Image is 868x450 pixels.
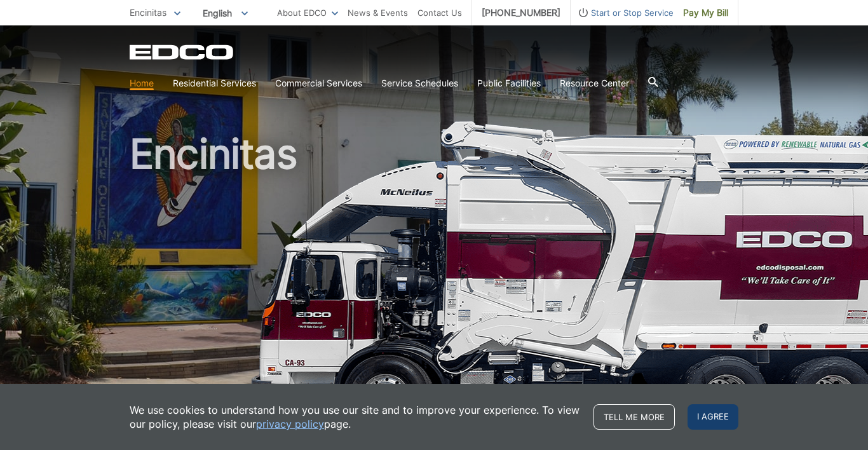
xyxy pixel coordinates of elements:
a: About EDCO [277,6,338,20]
a: Service Schedules [381,76,458,90]
a: EDCD logo. Return to the homepage. [130,44,235,60]
a: Home [130,76,154,90]
a: Residential Services [173,76,256,90]
a: Public Facilities [477,76,541,90]
span: Pay My Bill [683,6,728,20]
a: Resource Center [560,76,629,90]
a: Commercial Services [275,76,362,90]
a: privacy policy [256,417,324,431]
a: News & Events [348,6,408,20]
span: Encinitas [130,7,166,18]
a: Contact Us [417,6,462,20]
h1: Encinitas [130,133,738,412]
a: Tell me more [593,404,675,430]
p: We use cookies to understand how you use our site and to improve your experience. To view our pol... [130,403,581,431]
span: I agree [688,404,738,430]
span: English [193,3,257,24]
